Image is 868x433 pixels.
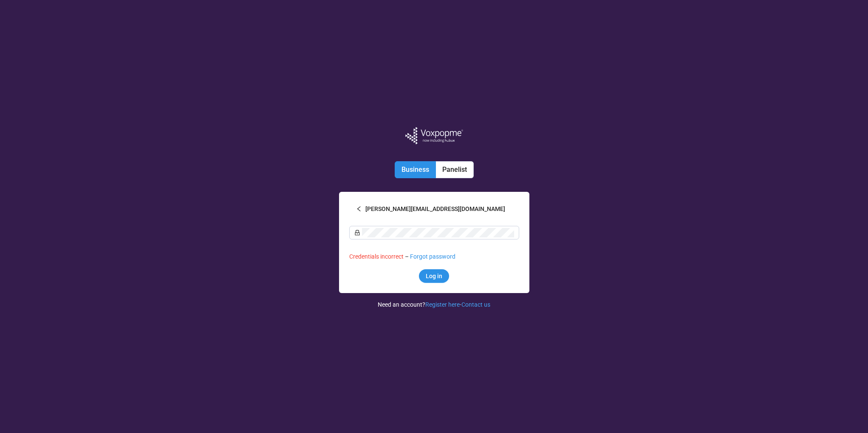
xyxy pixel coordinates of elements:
[425,301,460,308] a: Register here
[349,253,404,260] span: Credentials incorrect
[365,204,505,214] span: [PERSON_NAME][EMAIL_ADDRESS][DOMAIN_NAME]
[356,206,362,212] span: left
[354,230,360,236] span: lock
[426,271,442,281] span: Log in
[349,252,519,261] div: –
[401,165,429,174] span: Business
[419,269,449,283] button: Log in
[349,202,519,216] button: left[PERSON_NAME][EMAIL_ADDRESS][DOMAIN_NAME]
[442,165,467,174] span: Panelist
[378,293,490,309] div: Need an account? ·
[461,301,490,308] a: Contact us
[410,253,455,260] a: Forgot password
